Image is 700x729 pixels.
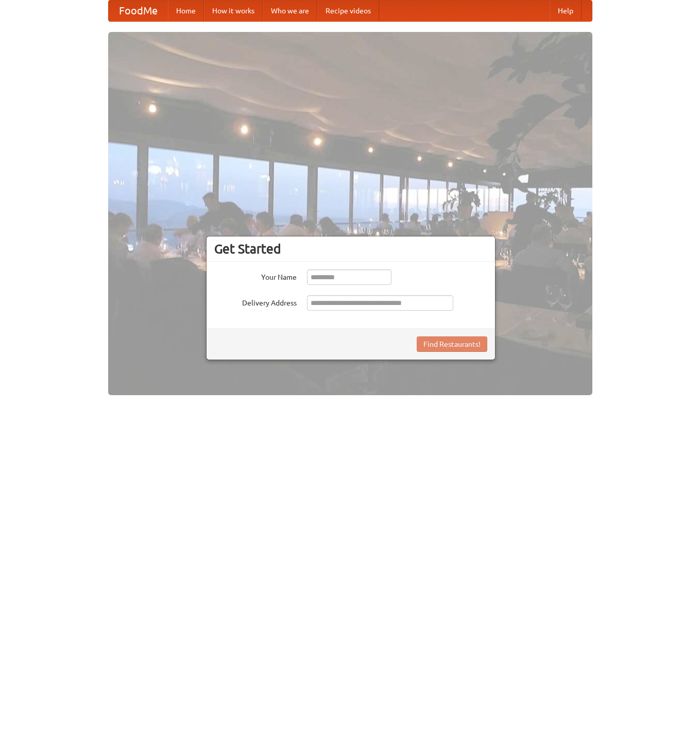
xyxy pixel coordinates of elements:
[263,1,317,21] a: Who we are
[550,1,582,21] a: Help
[417,336,487,352] button: Find Restaurants!
[109,1,168,21] a: FoodMe
[214,295,297,308] label: Delivery Address
[168,1,204,21] a: Home
[214,269,297,282] label: Your Name
[214,241,487,257] h3: Get Started
[317,1,379,21] a: Recipe videos
[204,1,263,21] a: How it works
